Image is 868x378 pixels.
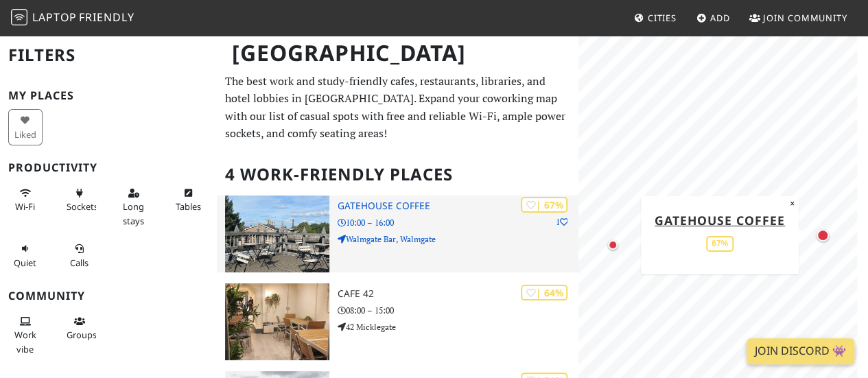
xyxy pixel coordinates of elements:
[8,237,43,274] button: Quiet
[605,237,621,253] div: Map marker
[706,236,734,252] div: 67%
[14,257,36,269] span: Quiet
[338,288,578,300] h3: Cafe 42
[217,196,578,272] a: Gatehouse Coffee | 67% 1 Gatehouse Coffee 10:00 – 16:00 Walmgate Bar, Walmgate
[14,329,36,355] span: People working
[786,196,799,211] button: Close popup
[8,310,43,360] button: Work vibe
[175,200,200,213] span: Work-friendly tables
[763,12,847,24] span: Join Community
[123,200,144,226] span: Long stays
[225,154,570,196] h2: 4 Work-Friendly Places
[629,5,682,30] a: Cities
[555,215,567,228] p: 1
[221,34,576,72] h1: [GEOGRAPHIC_DATA]
[338,216,578,229] p: 10:00 – 16:00
[70,257,89,269] span: Video/audio calls
[67,200,98,213] span: Power sockets
[8,89,209,102] h3: My Places
[744,5,853,30] a: Join Community
[79,10,134,25] span: Friendly
[521,197,567,213] div: | 67%
[11,6,134,30] a: LaptopFriendly LaptopFriendly
[67,329,97,341] span: Group tables
[691,5,736,30] a: Add
[655,211,785,228] a: Gatehouse Coffee
[217,283,578,360] a: Cafe 42 | 64% Cafe 42 08:00 – 15:00 42 Micklegate
[648,12,677,24] span: Cities
[171,182,205,218] button: Tables
[32,10,77,25] span: Laptop
[338,320,578,333] p: 42 Micklegate
[62,310,97,346] button: Groups
[710,12,730,24] span: Add
[338,304,578,317] p: 08:00 – 15:00
[8,290,209,303] h3: Community
[521,285,567,300] div: | 64%
[225,73,570,143] p: The best work and study-friendly cafes, restaurants, libraries, and hotel lobbies in [GEOGRAPHIC_...
[225,196,329,272] img: Gatehouse Coffee
[814,226,832,244] div: Map marker
[8,182,43,218] button: Wi-Fi
[225,283,329,360] img: Cafe 42
[338,200,578,212] h3: Gatehouse Coffee
[8,161,209,174] h3: Productivity
[15,200,35,213] span: Stable Wi-Fi
[62,237,97,274] button: Calls
[8,34,209,76] h2: Filters
[11,9,27,25] img: LaptopFriendly
[62,182,97,218] button: Sockets
[778,193,795,210] div: Map marker
[747,338,854,364] a: Join Discord 👾
[117,182,151,232] button: Long stays
[338,233,578,246] p: Walmgate Bar, Walmgate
